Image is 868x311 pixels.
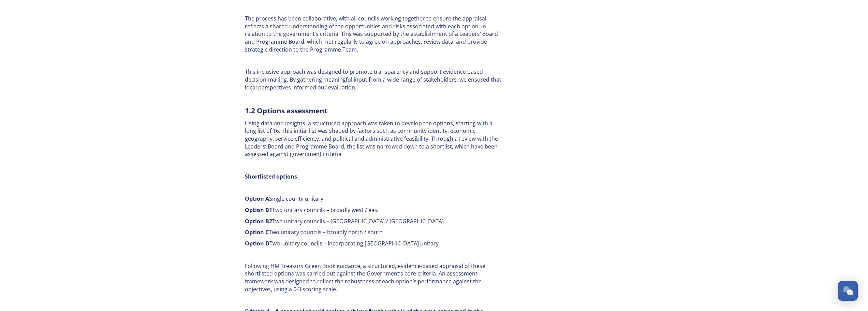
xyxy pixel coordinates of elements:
button: Open Chat [838,281,858,301]
p: This inclusive approach was designed to promote transparency and support evidence based decision-... [245,68,504,91]
strong: Option B1 [245,206,272,214]
p: Two unitary councils – [GEOGRAPHIC_DATA] / [GEOGRAPHIC_DATA] [245,217,504,225]
strong: Option D [245,240,269,247]
p: Two unitary councils – incorporating [GEOGRAPHIC_DATA] unitary [245,240,504,248]
p: The process has been collaborative, with all councils working together to ensure the appraisal re... [245,15,504,54]
p: Using data and insights, a structured approach was taken to develop the options, starting with a ... [245,119,504,158]
strong: Option A [245,195,269,202]
p: Single county unitary [245,195,504,203]
strong: Option C [245,228,269,236]
strong: Option B2 [245,217,272,225]
p: Two unitary councils – broadly north / south [245,228,504,236]
strong: Shortlisted options [245,173,297,180]
p: Following HM Treasury Green Book guidance, a structured, evidence-based appraisal of these shortl... [245,262,504,293]
strong: 1.2 Options assessment [245,106,327,115]
p: Two unitary councils – broadly west / east [245,206,504,214]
